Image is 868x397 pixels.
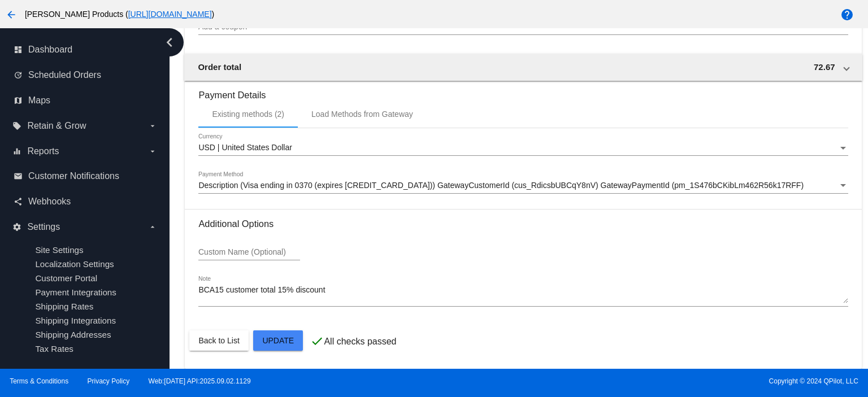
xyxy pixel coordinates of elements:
[14,197,23,206] i: share
[14,91,157,110] a: map Maps
[28,45,72,55] span: Dashboard
[14,45,23,54] i: dashboard
[35,344,73,354] a: Tax Rates
[10,377,68,385] a: Terms & Conditions
[35,287,116,297] a: Payment Integrations
[28,95,50,106] span: Maps
[35,302,93,311] a: Shipping Rates
[262,336,294,345] span: Update
[14,71,23,80] i: update
[14,96,23,105] i: map
[198,219,848,229] h3: Additional Options
[198,248,300,257] input: Custom Name (Optional)
[148,147,157,156] i: arrow_drop_down
[198,143,292,152] span: USD | United States Dollar
[198,62,241,72] span: Order total
[27,146,59,156] span: Reports
[310,334,324,348] mat-icon: check
[253,330,303,351] button: Update
[149,377,251,385] a: Web:[DATE] API:2025.09.02.1129
[14,66,157,84] a: update Scheduled Orders
[128,10,212,19] a: [URL][DOMAIN_NAME]
[27,121,86,131] span: Retain & Grow
[198,81,848,101] h3: Payment Details
[840,8,854,21] mat-icon: help
[14,167,157,185] a: email Customer Notifications
[14,193,157,211] a: share Webhooks
[212,110,284,119] div: Existing methods (2)
[311,110,413,119] div: Load Methods from Gateway
[160,33,179,51] i: chevron_left
[324,337,396,347] p: All checks passed
[25,10,214,19] span: [PERSON_NAME] Products ( )
[35,330,111,339] a: Shipping Addresses
[814,62,835,72] span: 72.67
[198,181,848,190] mat-select: Payment Method
[14,41,157,59] a: dashboard Dashboard
[198,336,239,345] span: Back to List
[148,121,157,130] i: arrow_drop_down
[35,259,114,269] a: Localization Settings
[27,222,60,232] span: Settings
[189,330,248,351] button: Back to List
[88,377,130,385] a: Privacy Policy
[444,377,858,385] span: Copyright © 2024 QPilot, LLC
[12,147,21,156] i: equalizer
[35,245,83,255] a: Site Settings
[28,70,101,80] span: Scheduled Orders
[12,223,21,232] i: settings
[12,121,21,130] i: local_offer
[5,8,18,21] mat-icon: arrow_back
[198,143,848,152] mat-select: Currency
[14,172,23,181] i: email
[35,273,97,283] a: Customer Portal
[184,54,862,81] mat-expansion-panel-header: Order total 72.67
[198,181,804,190] span: Description (Visa ending in 0370 (expires [CREDIT_CARD_DATA])) GatewayCustomerId (cus_RdicsbUBCqY...
[35,316,116,325] a: Shipping Integrations
[28,171,119,181] span: Customer Notifications
[148,223,157,232] i: arrow_drop_down
[28,197,71,207] span: Webhooks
